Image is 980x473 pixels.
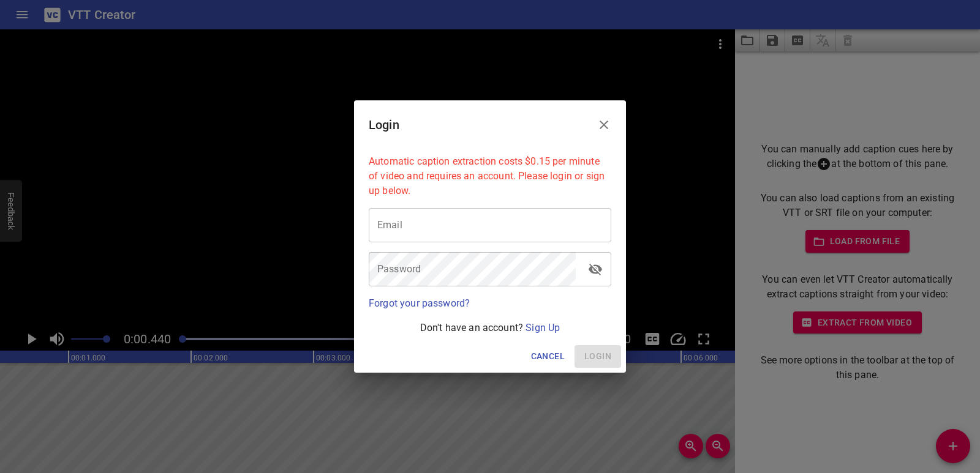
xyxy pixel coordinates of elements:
[575,345,621,368] span: Please enter your email and password above.
[369,115,399,135] h6: Login
[526,322,560,333] a: Sign Up
[369,297,470,309] a: Forgot your password?
[531,349,565,364] span: Cancel
[589,110,619,140] button: Close
[369,321,611,335] p: Don't have an account?
[369,154,611,198] p: Automatic caption extraction costs $0.15 per minute of video and requires an account. Please logi...
[526,345,570,368] button: Cancel
[581,255,610,284] button: toggle password visibility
